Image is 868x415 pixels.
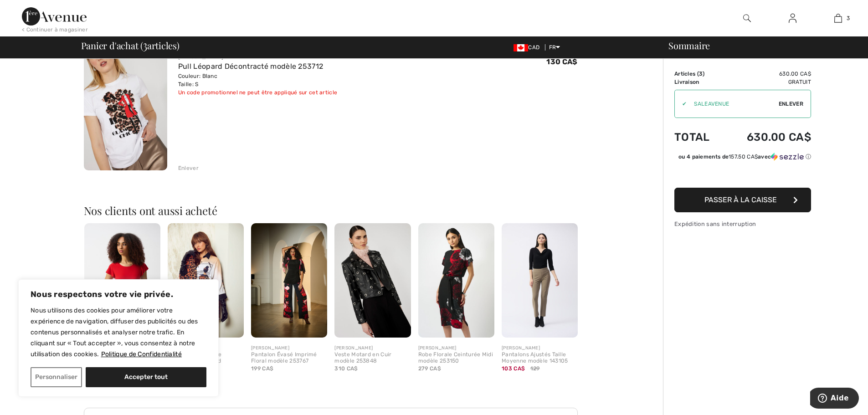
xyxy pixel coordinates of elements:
[22,7,87,26] img: 1ère Avenue
[834,13,842,24] img: Mon panier
[674,70,723,78] td: Articles ( )
[781,13,804,24] a: Se connecter
[334,223,411,338] img: Veste Motard en Cuir modèle 253848
[251,223,327,338] img: Pantalon Évasé Imprimé Floral modèle 253767
[18,279,219,397] div: Nous respectons votre vie privée.
[334,352,411,364] div: Veste Motard en Cuir modèle 253848
[502,345,578,352] div: [PERSON_NAME]
[178,164,199,172] div: Enlever
[514,44,528,51] img: Canadian Dollar
[723,78,811,86] td: Gratuit
[31,305,206,360] p: Nous utilisons des cookies pour améliorer votre expérience de navigation, diffuser des publicités...
[729,154,758,160] span: 157.50 CA$
[674,188,811,212] button: Passer à la caisse
[31,367,82,387] button: Personnaliser
[743,13,751,24] img: recherche
[816,13,860,24] a: 3
[251,352,327,364] div: Pantalon Évasé Imprimé Floral modèle 253767
[674,122,723,153] td: Total
[674,78,723,86] td: Livraison
[251,345,327,352] div: [PERSON_NAME]
[549,44,560,51] span: FR
[31,289,206,300] p: Nous respectons votre vie privée.
[675,100,687,108] div: ✔
[657,41,863,50] div: Sommaire
[81,41,180,50] span: Panier d'achat ( articles)
[22,26,88,34] div: < Continuer à magasiner
[86,367,206,387] button: Accepter tout
[334,345,411,352] div: [PERSON_NAME]
[723,122,811,153] td: 630.00 CA$
[723,70,811,78] td: 630.00 CA$
[178,88,337,97] div: Un code promotionnel ne peut être appliqué sur cet article
[334,365,358,372] span: 310 CA$
[178,62,323,71] a: Pull Léopard Décontracté modèle 253712
[687,90,779,118] input: Code promo
[847,14,850,22] span: 3
[674,164,811,184] iframe: PayPal-paypal
[514,44,543,51] span: CAD
[418,365,441,372] span: 279 CA$
[251,365,273,372] span: 199 CA$
[84,45,167,170] img: Pull Léopard Décontracté modèle 253712
[84,223,160,338] img: Pull à Volants Col Rond modèle 251169
[699,71,703,77] span: 3
[771,153,804,161] img: Sezzle
[418,352,494,364] div: Robe Florale Ceinturée Midi modèle 253150
[101,350,182,359] a: Politique de Confidentialité
[530,364,540,373] span: 129
[674,220,811,228] div: Expédition sans interruption
[678,153,811,161] div: ou 4 paiements de avec
[502,223,578,338] img: Pantalons Ajustés Taille Moyenne modèle 143105
[546,57,577,66] span: 130 CA$
[704,195,777,204] span: Passer à la caisse
[178,72,337,88] div: Couleur: Blanc Taille: S
[143,39,147,51] span: 3
[502,352,578,364] div: Pantalons Ajustés Taille Moyenne modèle 143105
[84,205,585,216] h2: Nos clients ont aussi acheté
[789,13,796,24] img: Mes infos
[502,365,525,372] span: 103 CA$
[168,223,244,338] img: Chemise Fermeture Boutonnée Léopard modèle 253771
[418,223,494,338] img: Robe Florale Ceinturée Midi modèle 253150
[810,388,859,410] iframe: Ouvre un widget dans lequel vous pouvez trouver plus d’informations
[674,153,811,164] div: ou 4 paiements de157.50 CA$avecSezzle Cliquez pour en savoir plus sur Sezzle
[779,100,803,108] span: Enlever
[418,345,494,352] div: [PERSON_NAME]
